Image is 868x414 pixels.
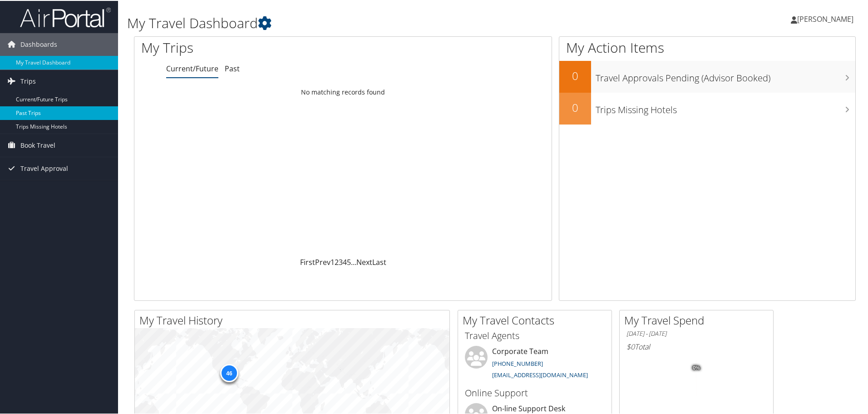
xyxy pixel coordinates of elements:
a: 3 [339,256,343,266]
a: Next [356,256,372,266]
td: No matching records found [134,83,552,100]
img: airportal-logo.png [20,6,111,27]
h2: My Travel Spend [624,312,773,327]
div: 46 [220,363,238,381]
a: 5 [347,256,351,266]
h1: My Action Items [559,37,855,56]
span: Travel Approval [20,156,68,179]
a: Last [372,256,386,266]
h2: My Travel Contacts [463,312,612,327]
a: Prev [315,256,330,266]
h2: My Travel History [139,312,449,327]
a: 2 [335,256,339,266]
a: [PERSON_NAME] [791,5,863,32]
span: Book Travel [20,133,55,156]
span: $0 [626,341,635,351]
a: 0Travel Approvals Pending (Advisor Booked) [559,60,855,92]
h3: Online Support [465,386,605,399]
a: [PHONE_NUMBER] [492,359,543,367]
tspan: 0% [693,364,700,370]
h1: My Travel Dashboard [127,13,617,32]
span: [PERSON_NAME] [797,13,853,23]
h3: Travel Agents [465,329,605,341]
h3: Trips Missing Hotels [596,98,855,115]
span: … [351,256,356,266]
a: 1 [330,256,335,266]
span: Trips [20,69,36,92]
a: [EMAIL_ADDRESS][DOMAIN_NAME] [492,370,588,378]
h1: My Trips [141,37,371,56]
span: Dashboards [20,32,57,55]
a: First [300,256,315,266]
a: 4 [343,256,347,266]
h6: [DATE] - [DATE] [626,329,766,337]
h3: Travel Approvals Pending (Advisor Booked) [596,66,855,84]
li: Corporate Team [460,345,609,382]
a: Current/Future [166,63,218,73]
a: 0Trips Missing Hotels [559,92,855,124]
h6: Total [626,341,766,351]
a: Past [225,63,240,73]
h2: 0 [559,99,591,115]
h2: 0 [559,67,591,83]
